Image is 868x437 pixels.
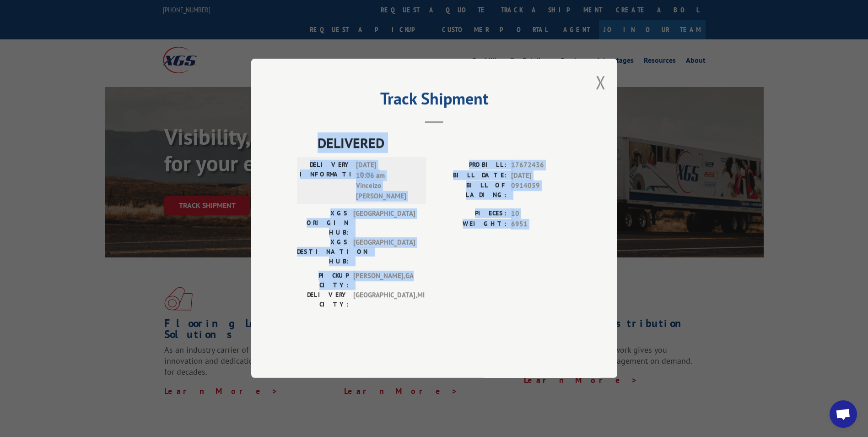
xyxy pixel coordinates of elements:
[434,209,507,219] label: PIECES:
[511,209,571,219] span: 10
[297,92,571,109] h2: Track Shipment
[511,181,571,200] span: 0914059
[434,181,507,200] label: BILL OF LADING:
[297,290,349,310] label: DELIVERY CITY:
[511,170,571,181] span: [DATE]
[318,133,571,153] span: DELIVERED
[511,219,571,229] span: 6951
[511,160,571,171] span: 17672436
[297,238,349,267] label: XGS DESTINATION HUB:
[596,70,606,94] button: Close modal
[830,400,857,428] div: Open chat
[434,219,507,229] label: WEIGHT:
[297,271,349,290] label: PICKUP CITY:
[353,290,415,310] span: [GEOGRAPHIC_DATA] , MI
[353,271,415,290] span: [PERSON_NAME] , GA
[434,170,507,181] label: BILL DATE:
[297,209,349,238] label: XGS ORIGIN HUB:
[300,160,351,202] label: DELIVERY INFORMATION:
[356,160,418,202] span: [DATE] 10:06 am Vinceizo [PERSON_NAME]
[434,160,507,171] label: PROBILL:
[353,238,415,267] span: [GEOGRAPHIC_DATA]
[353,209,415,238] span: [GEOGRAPHIC_DATA]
